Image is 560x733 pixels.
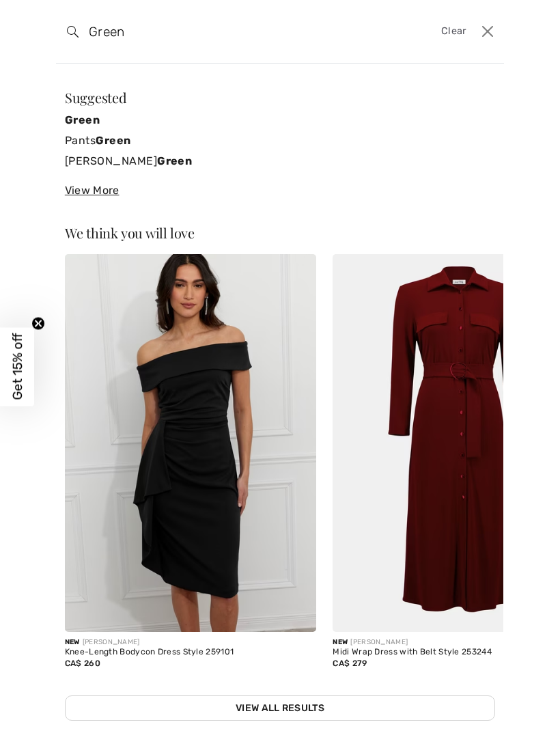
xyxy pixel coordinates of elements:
[333,638,348,646] span: New
[333,659,367,668] span: CA$ 279
[65,151,495,171] a: [PERSON_NAME]Green
[157,154,192,167] strong: Green
[441,24,466,39] span: Clear
[65,638,80,646] span: New
[65,182,495,199] div: View More
[65,113,100,126] strong: Green
[31,10,59,22] span: Help
[10,333,25,400] span: Get 15% off
[31,316,45,330] button: Close teaser
[96,134,130,147] strong: Green
[65,659,100,668] span: CA$ 260
[79,11,386,52] input: TYPE TO SEARCH
[65,91,495,105] div: Suggested
[65,130,495,151] a: PantsGreen
[65,648,317,657] div: Knee-Length Bodycon Dress Style 259101
[65,254,317,632] img: Knee-Length Bodycon Dress Style 259101. Teal
[65,110,495,130] a: Green
[65,637,317,648] div: [PERSON_NAME]
[65,695,495,721] a: View All Results
[67,26,79,38] img: search the website
[477,20,499,42] button: Close
[65,223,195,242] span: We think you will love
